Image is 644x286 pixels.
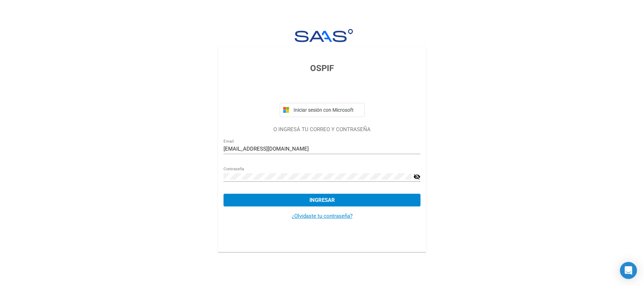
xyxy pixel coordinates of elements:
span: Iniciar sesión con Microsoft [292,107,361,113]
h3: OSPIF [224,62,420,75]
a: ¿Olvidaste tu contraseña? [292,213,353,219]
mat-icon: visibility_off [413,173,420,181]
span: Ingresar [309,197,335,203]
p: O INGRESÁ TU CORREO Y CONTRASEÑA [224,126,420,134]
button: Iniciar sesión con Microsoft [280,103,365,117]
iframe: Botón de Acceder con Google [276,82,368,98]
div: Open Intercom Messenger [620,262,637,279]
button: Ingresar [224,194,420,206]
